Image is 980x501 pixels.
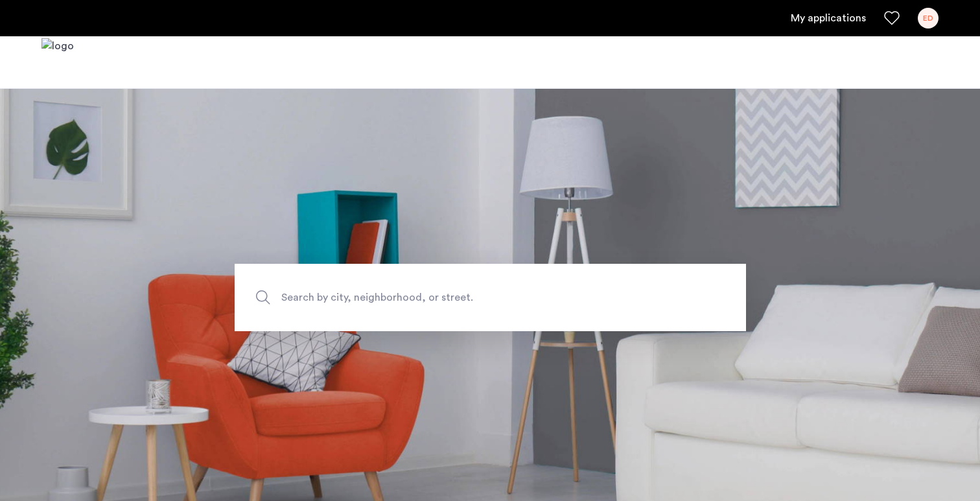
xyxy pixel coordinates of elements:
div: ED [918,8,939,29]
a: Cazamio logo [41,38,74,87]
img: logo [41,38,74,87]
a: My application [791,10,866,26]
input: Apartment Search [235,264,746,331]
span: Search by city, neighborhood, or street. [281,288,639,306]
a: Favorites [884,10,900,26]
